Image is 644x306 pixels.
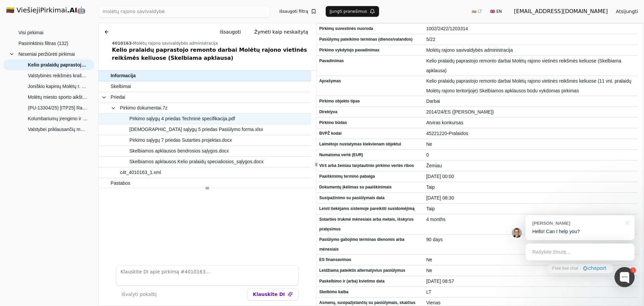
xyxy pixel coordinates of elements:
[319,193,421,203] span: Susipažinimo su pasiūlymais data
[28,92,88,102] span: Molėtų miesto sporto aikštelės atnaujinimas (Skelbiama apklausa)
[28,114,88,124] span: Kolumbariumų įrengimo ir aplinkos sutvarkymo darbai [GEOGRAPHIC_DATA] kapinių teritorijoje [GEOGR...
[111,82,131,91] span: Skelbimai
[426,235,635,245] span: 90 days
[67,6,77,14] strong: .AI
[512,228,522,238] img: Jonas
[426,45,635,55] span: Molėtų rajono savivaldybės administracija
[129,135,232,145] span: Pirkimo sąlygų 7 priedas Sutarties projektas.docx
[98,5,270,17] input: Greita paieška...
[426,107,635,117] span: 2014/24/ES ([PERSON_NAME])
[319,56,421,66] span: Pavadinimas
[18,38,68,48] span: Pasirinktinis filtras (132)
[129,114,235,124] span: Pirkimo sąlygų 4 priedas Techninė specifikacija.pdf
[120,103,168,113] span: Pirkimo dokumentai.7z
[426,204,635,214] span: Taip
[319,215,421,234] span: Sutarties trukmė mėnesiais arba metais, išskyrus pratęsimus
[214,26,246,38] button: Išsaugoti
[129,146,229,156] span: Skelbiamos apklausos bendrosios sąlygos.docx
[319,204,421,214] span: Leisti tiekėjams sistemoje pareikšti susidomėjimą
[319,96,421,106] span: Pirkimo objekto tipas
[426,193,635,203] span: [DATE] 08:30
[28,124,88,134] span: Valstybei priklausančių melioracijos statinių remontas (Skelbiama apklausa)
[249,26,314,38] button: Žymėti kaip neskaitytą
[426,129,635,138] span: 45221220-Pralaidos
[426,56,635,76] span: Kelio pralaidų paprastojo remonto darbai Molėtų rajono vietinės reikšmės keliuose (Skelbiama apkl...
[426,139,635,149] span: Ne
[319,107,421,117] span: Direktyva
[426,161,635,171] span: Žemiau
[526,244,635,260] div: Rašykite žinutę...
[129,157,264,167] span: Skelbiamos apklausos Kelio pralaidų specialiosios_sąlygos.docx
[18,28,43,38] span: Visi pirkimai
[112,41,314,46] div: -
[319,182,421,192] span: Dokumentų įkėlimas su paaiškinimais
[275,6,320,17] button: Išsaugoti filtrą
[319,266,421,275] span: Leidžiama pateiktis alternatyvius pasiūlymus
[426,150,635,160] span: 0
[319,129,421,138] span: BVPŽ kodai
[630,267,636,273] div: 1
[247,288,299,300] button: Klauskite DI
[486,6,506,17] button: 🇬🇧 EN
[319,150,421,160] span: Numatoma vertė (EUR)
[547,264,613,273] a: Free live chat·
[426,287,635,297] span: LT
[28,103,88,113] span: (PU-13304/25) [ITP25] Ratiniai traktoriai su papildoma įranga
[319,45,421,55] span: Pirkimo vykdytojo pavadinimas
[532,220,621,226] div: [PERSON_NAME]
[426,215,635,224] span: 4 months
[426,96,635,106] span: Darbai
[319,139,421,149] span: Laimėtojo nustatymas kiekvienam objektui
[580,265,581,272] div: ·
[28,60,88,70] span: Kelio pralaidų paprastojo remonto darbai Molėtų rajono vietinės reikšmės keliuose (Skelbiama apkl...
[426,276,635,286] span: [DATE] 08:57
[319,35,421,44] span: Pasiūlymų pateikimo terminas (dienos/valandos)
[319,118,421,128] span: Pirkimo būdas
[111,71,136,81] span: Informacija
[319,24,421,34] span: Pirkimų suvestinės nuoroda
[319,287,421,297] span: Skelbimo kalba
[319,172,421,181] span: Paaiškinimų termino pabaiga
[532,228,628,235] p: Hello! Can I help you?
[111,92,125,102] span: Priedai
[120,168,161,177] span: c4t_4010163_1.xml
[426,182,635,192] span: Taip
[426,24,635,34] span: 1002/2422/1203314
[426,35,635,44] span: 5/22
[514,7,608,15] div: [EMAIL_ADDRESS][DOMAIN_NAME]
[326,6,379,17] button: Įjungti pranešimus
[610,5,643,17] button: Atsijungti
[552,265,578,272] span: Free live chat
[426,255,635,265] span: Ne
[319,276,421,286] span: Paskelbimo ir (arba) kvietimo data
[319,161,421,171] span: Virš arba žemiau tarptautinio pirkimo vertės ribos
[426,266,635,275] span: Ne
[319,76,421,86] span: Aprašymas
[111,178,130,188] span: Pastabos
[129,125,263,134] span: [DEMOGRAPHIC_DATA] sąlygų 5 priedas Pasiūlymo forma.xlsx
[426,76,635,96] span: Kelio pralaidų paprastojo remonto darbai Molėtų rajono vietinės reikšmės keliuose (11 vnt. pralai...
[319,255,421,265] span: ES finansavimas
[112,41,131,46] span: 4010163
[28,71,88,81] span: Valstybinės reikšmės krašto kelio Nr. 114 [GEOGRAPHIC_DATA]–[GEOGRAPHIC_DATA]–[GEOGRAPHIC_DATA] r...
[426,118,635,128] span: Atviras konkursas
[133,41,218,46] span: Molėtų rajono savivaldybės administracija
[112,46,314,62] div: Kelio pralaidų paprastojo remonto darbai Molėtų rajono vietinės reikšmės keliuose (Skelbiama apkl...
[18,49,75,59] span: Neseniai peržiūrėti pirkimai
[28,81,88,91] span: Joniškio kapinių Molėtų r. sav., [GEOGRAPHIC_DATA] sen., [GEOGRAPHIC_DATA] k. infrastruktūros sut...
[319,235,421,254] span: Pasiūlymo galiojimo terminas dienomis arba mėnesiais
[426,172,635,181] span: [DATE] 00:00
